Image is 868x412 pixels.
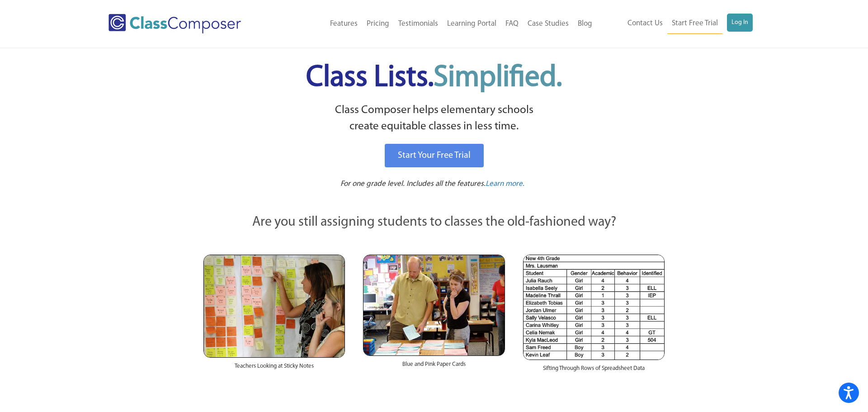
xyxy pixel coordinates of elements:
a: FAQ [501,14,523,34]
div: Teachers Looking at Sticky Notes [203,358,345,379]
a: Start Free Trial [667,14,722,34]
span: Simplified. [434,63,562,93]
span: For one grade level. Includes all the features. [340,180,486,188]
p: Are you still assigning students to classes the old-fashioned way? [203,213,665,232]
nav: Header Menu [597,14,753,34]
a: Testimonials [394,14,443,34]
img: Teachers Looking at Sticky Notes [203,255,345,358]
span: Class Lists. [306,63,562,93]
img: Blue and Pink Paper Cards [363,255,505,355]
img: Class Composer [108,14,241,33]
a: Learn more. [486,179,524,190]
p: Class Composer helps elementary schools create equitable classes in less time. [202,102,666,135]
a: Contact Us [623,14,667,33]
span: Start Your Free Trial [398,151,471,160]
a: Features [325,14,362,34]
a: Start Your Free Trial [385,144,484,167]
a: Blog [573,14,597,34]
a: Log In [727,14,753,32]
div: Sifting Through Rows of Spreadsheet Data [523,360,665,382]
div: Blue and Pink Paper Cards [363,356,505,378]
a: Case Studies [523,14,573,34]
a: Learning Portal [443,14,501,34]
a: Pricing [362,14,394,34]
nav: Header Menu [278,14,597,34]
img: Spreadsheets [523,255,665,360]
span: Learn more. [486,180,524,188]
